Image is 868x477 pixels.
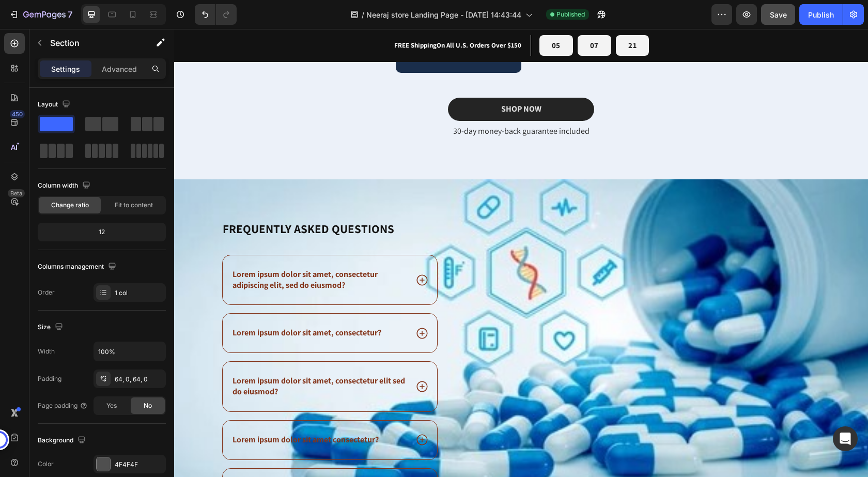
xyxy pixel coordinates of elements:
div: 64, 0, 64, 0 [115,375,163,384]
p: Settings [51,64,80,74]
button: Publish [799,4,843,25]
span: / [362,9,364,20]
div: Beta [8,189,25,197]
div: Padding [38,374,61,383]
button: 7 [4,4,77,25]
p: Section [50,37,135,49]
div: Page padding [38,401,88,410]
div: 4F4F4F [115,460,163,469]
input: Auto [94,342,165,361]
p: 7 [68,8,72,21]
p: Lorem ipsum dolor sit amet, consectetur adipiscing elit, sed do eiusmod? [58,240,232,262]
div: Width [38,347,55,356]
div: Size [38,320,65,334]
div: Layout [38,98,72,112]
div: Order [38,288,55,297]
p: Lorem ipsum dolor sit amet, consectetur? [58,299,207,310]
span: Yes [106,401,117,410]
span: Fit to content [115,201,153,210]
span: No [144,401,152,410]
button: SHOP NOW [274,69,420,92]
div: 1 col [115,288,163,298]
div: Undo/Redo [195,4,237,25]
span: Save [770,10,787,19]
span: Published [556,10,585,19]
div: 12 [40,225,164,239]
div: SHOP NOW [327,75,367,86]
button: Save [761,4,795,25]
div: Color [38,459,54,469]
p: Lorem ipsum dolor sit amet, consectetur elit sed do eiusmod? [58,347,232,368]
div: Background [38,434,88,448]
p: Lorem ipsum dolor sit amet consectetur? [58,406,205,417]
span: Neeraj store Landing Page - [DATE] 14:43:44 [366,9,521,20]
div: Columns management [38,260,118,274]
span: Change ratio [51,201,89,210]
div: Column width [38,179,92,193]
h2: Frequently asked questions [48,192,265,209]
p: 30-day money-back guarantee included [98,97,597,108]
div: 450 [10,110,25,118]
div: Publish [808,9,834,20]
p: Advanced [102,64,137,74]
div: Open Intercom Messenger [833,426,858,451]
iframe: Design area [174,29,868,477]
